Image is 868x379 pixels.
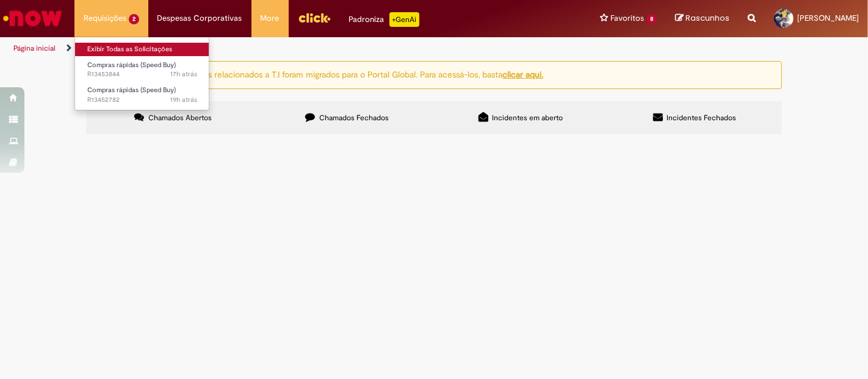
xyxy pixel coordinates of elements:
[170,70,197,79] time: 27/08/2025 17:13:21
[87,70,197,79] span: R13453844
[13,43,56,53] a: Página inicial
[610,12,644,24] span: Favoritos
[389,12,419,27] p: +GenAi
[75,43,209,56] a: Exibir Todas as Solicitações
[75,84,209,106] a: Aberto R13452782 : Compras rápidas (Speed Buy)
[349,12,419,27] div: Padroniza
[646,14,657,24] span: 8
[298,9,331,27] img: click_logo_yellow_360x200.png
[9,37,570,60] ul: Trilhas de página
[261,12,280,24] span: More
[157,12,242,24] span: Despesas Corporativas
[170,95,197,104] span: 19h atrás
[319,113,389,123] span: Chamados Fechados
[87,85,176,95] span: Compras rápidas (Speed Buy)
[667,113,737,123] span: Incidentes Fechados
[1,6,64,31] img: ServiceNow
[493,113,563,123] span: Incidentes em aberto
[170,70,197,79] span: 17h atrás
[129,14,139,24] span: 2
[502,69,543,80] a: clicar aqui.
[170,95,197,104] time: 27/08/2025 14:30:18
[685,12,729,24] span: Rascunhos
[675,13,729,24] a: Rascunhos
[110,69,543,80] ng-bind-html: Atenção: alguns chamados relacionados a T.I foram migrados para o Portal Global. Para acessá-los,...
[797,13,859,23] span: [PERSON_NAME]
[75,59,209,81] a: Aberto R13453844 : Compras rápidas (Speed Buy)
[87,95,197,105] span: R13452782
[74,37,209,110] ul: Requisições
[87,60,176,70] span: Compras rápidas (Speed Buy)
[84,12,126,24] span: Requisições
[148,113,212,123] span: Chamados Abertos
